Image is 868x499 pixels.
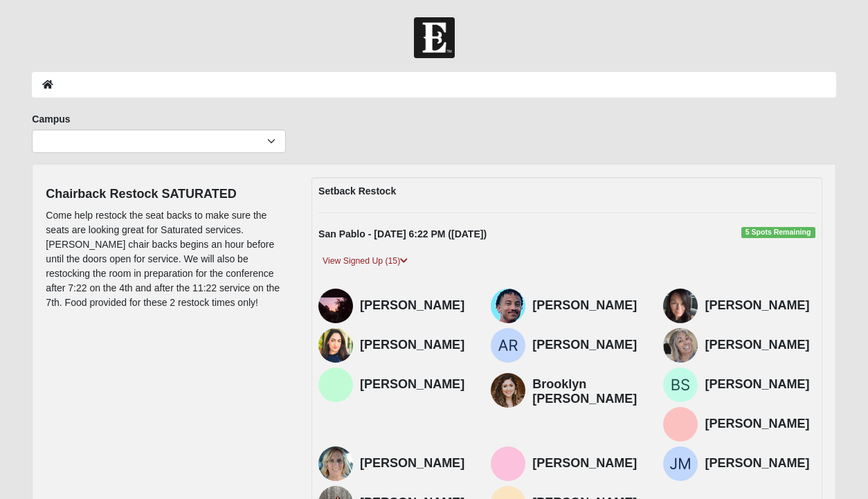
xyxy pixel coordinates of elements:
[532,298,642,314] h4: [PERSON_NAME]
[414,17,455,58] img: Church of Eleven22 Logo
[532,338,642,353] h4: [PERSON_NAME]
[705,456,815,471] h4: [PERSON_NAME]
[491,446,525,481] img: Sally Young
[32,112,70,126] label: Campus
[318,328,353,363] img: Sara Raudenbush
[663,289,698,323] img: Amy Butler
[532,377,642,407] h4: Brooklyn [PERSON_NAME]
[46,187,291,202] h4: Chairback Restock SATURATED
[705,417,815,432] h4: [PERSON_NAME]
[705,298,815,314] h4: [PERSON_NAME]
[318,228,487,239] strong: San Pablo - [DATE] 6:22 PM ([DATE])
[360,338,470,353] h4: [PERSON_NAME]
[705,338,815,353] h4: [PERSON_NAME]
[663,328,698,363] img: Berina Martinez
[318,185,396,197] strong: Setback Restock
[532,456,642,471] h4: [PERSON_NAME]
[46,208,291,310] p: Come help restock the seat backs to make sure the seats are looking great for Saturated services....
[491,289,525,323] img: Drew Smith
[705,377,815,392] h4: [PERSON_NAME]
[318,446,353,481] img: Karen Holterman
[741,227,815,238] span: 5 Spots Remaining
[318,368,353,402] img: Orlan Martinez
[318,254,412,269] a: View Signed Up (15)
[360,456,470,471] h4: [PERSON_NAME]
[491,328,525,363] img: Adam Raudenbush
[491,373,525,408] img: Brooklyn Stabile
[663,446,698,481] img: Jj Madden
[663,407,698,442] img: Brittany Madden
[360,377,470,392] h4: [PERSON_NAME]
[663,368,698,402] img: Brian Shubert
[360,298,470,314] h4: [PERSON_NAME]
[318,289,353,323] img: Sharon Withrow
